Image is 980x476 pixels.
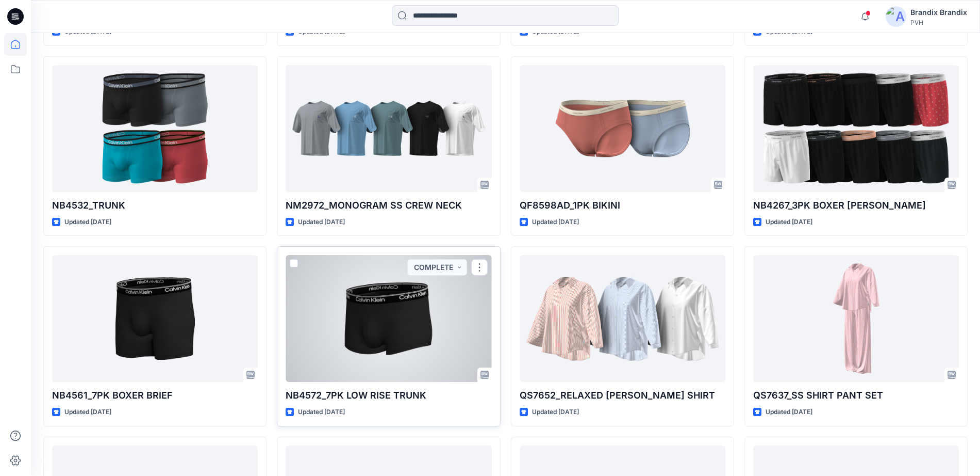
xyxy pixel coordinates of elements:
[520,198,725,213] p: QF8598AD_1PK BIKINI
[52,198,258,213] p: NB4532_TRUNK
[753,198,959,213] p: NB4267_3PK BOXER [PERSON_NAME]
[286,65,491,192] a: NM2972_MONOGRAM SS CREW NECK
[753,65,959,192] a: NB4267_3PK BOXER SLIM
[64,217,111,228] p: Updated [DATE]
[52,255,258,382] a: NB4561_7PK BOXER BRIEF
[753,255,959,382] a: QS7637_SS SHIRT PANT SET
[298,407,345,418] p: Updated [DATE]
[532,407,579,418] p: Updated [DATE]
[52,388,258,403] p: NB4561_7PK BOXER BRIEF
[286,255,491,382] a: NB4572_7PK LOW RISE TRUNK
[910,19,967,26] div: PVH
[753,388,959,403] p: QS7637_SS SHIRT PANT SET
[532,217,579,228] p: Updated [DATE]
[910,6,967,19] div: Brandix Brandix
[286,198,491,213] p: NM2972_MONOGRAM SS CREW NECK
[286,388,491,403] p: NB4572_7PK LOW RISE TRUNK
[520,388,725,403] p: QS7652_RELAXED [PERSON_NAME] SHIRT
[886,6,906,27] img: avatar
[298,217,345,228] p: Updated [DATE]
[64,407,111,418] p: Updated [DATE]
[766,407,812,418] p: Updated [DATE]
[766,217,812,228] p: Updated [DATE]
[520,65,725,192] a: QF8598AD_1PK BIKINI
[520,255,725,382] a: QS7652_RELAXED POPLIN SS SHIRT
[52,65,258,192] a: NB4532_TRUNK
